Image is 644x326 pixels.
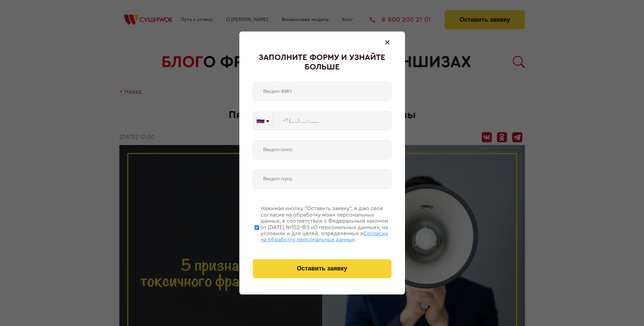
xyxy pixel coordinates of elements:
input: Введите почту [253,140,391,159]
button: 🇷🇺 [253,111,272,130]
div: Нажимая кнопку “Оставить заявку”, я даю свое согласие на обработку моих персональных данных, в со... [261,205,391,243]
span: Согласии на обработку персональных данных [261,231,388,242]
button: Оставить заявку [253,259,391,278]
div: Заполните форму и узнайте больше [253,53,391,72]
input: Введите ФИО [253,82,391,101]
input: +7 (___) ___-____ [273,111,391,130]
input: Введите город [253,169,391,188]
